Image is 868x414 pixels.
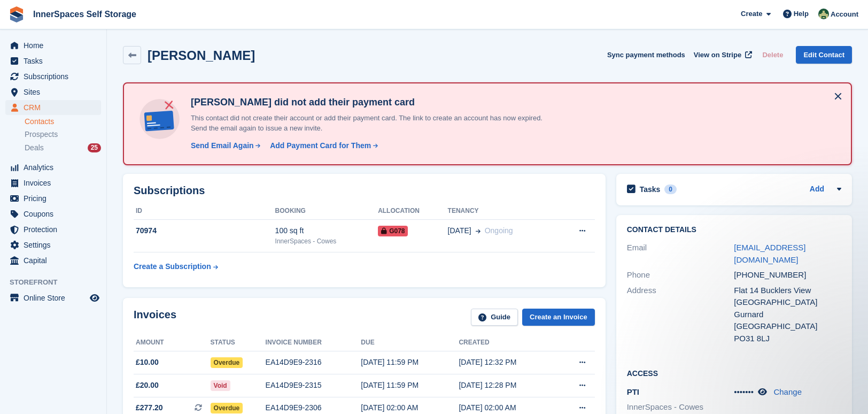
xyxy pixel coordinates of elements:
[734,387,754,396] span: •••••••
[5,53,101,68] a: menu
[137,96,182,142] img: no-card-linked-e7822e413c904bf8b177c4d89f31251c4716f9871600ec3ca5bfc59e148c83f4.svg
[134,185,595,197] h2: Subscriptions
[818,9,829,19] img: Paula Amey
[24,175,88,190] span: Invoices
[734,333,841,345] div: PO31 8LJ
[187,113,561,134] p: This contact did not create their account or add their payment card. The link to create an accoun...
[627,387,639,396] span: PTI
[5,222,101,237] a: menu
[796,46,852,64] a: Edit Contact
[275,203,378,220] th: Booking
[627,226,841,234] h2: Contact Details
[378,226,408,236] span: G078
[148,48,255,63] h2: [PERSON_NAME]
[211,403,243,413] span: Overdue
[741,9,762,19] span: Create
[136,357,159,368] span: £10.00
[522,309,595,326] a: Create an Invoice
[5,290,101,305] a: menu
[5,253,101,268] a: menu
[266,140,379,151] a: Add Payment Card for Them
[734,285,841,297] div: Flat 14 Bucklers View
[459,357,556,368] div: [DATE] 12:32 PM
[5,100,101,115] a: menu
[361,380,459,391] div: [DATE] 11:59 PM
[361,357,459,368] div: [DATE] 11:59 PM
[134,257,218,277] a: Create a Subscription
[24,38,88,53] span: Home
[5,85,101,99] a: menu
[607,46,685,64] button: Sync payment methods
[270,140,371,151] div: Add Payment Card for Them
[5,191,101,206] a: menu
[266,380,361,391] div: EA14D9E9-2315
[134,203,275,220] th: ID
[10,277,106,288] span: Storefront
[448,225,471,236] span: [DATE]
[275,225,378,236] div: 100 sq ft
[5,160,101,175] a: menu
[794,9,809,19] span: Help
[689,46,754,64] a: View on Stripe
[24,290,88,305] span: Online Store
[88,143,101,152] div: 25
[627,367,841,378] h2: Access
[24,222,88,237] span: Protection
[29,5,141,23] a: InnerSpaces Self Storage
[5,38,101,53] a: menu
[88,292,101,304] a: Preview store
[459,334,556,351] th: Created
[25,143,44,153] span: Deals
[187,96,561,109] h4: [PERSON_NAME] did not add their payment card
[266,402,361,413] div: EA14D9E9-2306
[485,226,513,235] span: Ongoing
[211,357,243,368] span: Overdue
[24,206,88,221] span: Coupons
[5,175,101,190] a: menu
[459,380,556,391] div: [DATE] 12:28 PM
[448,203,557,220] th: Tenancy
[24,69,88,84] span: Subscriptions
[627,285,734,345] div: Address
[627,401,734,413] li: InnerSpaces - Cowes
[275,236,378,246] div: InnerSpaces - Cowes
[627,269,734,281] div: Phone
[810,183,824,196] a: Add
[734,243,805,264] a: [EMAIL_ADDRESS][DOMAIN_NAME]
[627,242,734,266] div: Email
[5,237,101,252] a: menu
[758,46,787,64] button: Delete
[361,402,459,413] div: [DATE] 02:00 AM
[211,334,266,351] th: Status
[24,160,88,175] span: Analytics
[5,69,101,84] a: menu
[24,85,88,99] span: Sites
[378,203,447,220] th: Allocation
[191,140,254,151] div: Send Email Again
[25,117,101,127] a: Contacts
[459,402,556,413] div: [DATE] 02:00 AM
[361,334,459,351] th: Due
[694,50,741,60] span: View on Stripe
[266,357,361,368] div: EA14D9E9-2316
[25,142,101,154] a: Deals 25
[831,9,858,20] span: Account
[136,380,159,391] span: £20.00
[211,380,230,391] span: Void
[266,334,361,351] th: Invoice number
[25,129,58,140] span: Prospects
[24,100,88,115] span: CRM
[734,320,841,333] div: [GEOGRAPHIC_DATA]
[5,206,101,221] a: menu
[24,237,88,252] span: Settings
[134,334,211,351] th: Amount
[25,129,101,140] a: Prospects
[664,185,677,194] div: 0
[734,296,841,309] div: [GEOGRAPHIC_DATA]
[134,261,211,272] div: Create a Subscription
[734,269,841,281] div: [PHONE_NUMBER]
[134,309,176,326] h2: Invoices
[136,402,163,413] span: £277.20
[773,387,802,396] a: Change
[24,253,88,268] span: Capital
